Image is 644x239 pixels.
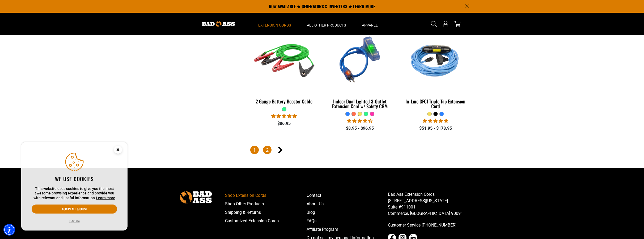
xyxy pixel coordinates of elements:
div: $8.95 - $96.95 [326,125,394,132]
a: Shop Extension Cords [225,191,307,200]
h2: We use cookies [32,175,117,182]
span: 4.33 stars [347,118,372,123]
img: blue [326,29,393,90]
a: Page 2 [263,146,272,154]
summary: Apparel [354,13,386,35]
a: Shipping & Returns [225,208,307,217]
img: Light Blue [402,29,469,90]
span: Page 1 [250,146,259,154]
img: green [251,29,318,90]
button: Accept all & close [32,205,117,214]
a: FAQs [307,217,388,225]
div: Accessibility Menu [3,224,15,236]
a: Contact [307,191,388,200]
span: Extension Cords [258,23,291,28]
img: Bad Ass Extension Cords [202,21,235,27]
div: In-Line GFCI Triple Tap Extension Cord [402,99,469,108]
a: Light Blue In-Line GFCI Triple Tap Extension Cord [402,26,469,112]
p: Bad Ass Extension Cords [STREET_ADDRESS][US_STATE] Suite #911001 Commerce, [GEOGRAPHIC_DATA] 90091 [388,191,469,217]
button: Close this option [108,142,128,159]
img: Bad Ass Extension Cords [180,191,212,203]
div: Indoor Dual Lighted 3-Outlet Extension Cord w/ Safety CGM [326,99,394,108]
span: 5.00 stars [271,114,297,119]
a: Shop Other Products [225,200,307,208]
a: cart [453,21,461,27]
span: Apparel [362,23,378,28]
a: Affiliate Program [307,225,388,234]
div: $51.95 - $178.95 [402,125,469,132]
span: 5.00 stars [423,118,448,123]
span: All Other Products [307,23,346,28]
summary: All Other Products [299,13,354,35]
a: call 833-674-1699 [388,221,469,229]
a: Customized Extension Cords [225,217,307,225]
nav: Pagination [250,146,469,155]
a: blue Indoor Dual Lighted 3-Outlet Extension Cord w/ Safety CGM [326,26,394,112]
a: Open this option [441,13,450,35]
button: Decline [68,219,81,224]
a: green 2 Gauge Battery Booster Cable [250,26,318,107]
div: $86.95 [250,120,318,127]
div: 2 Gauge Battery Booster Cable [250,99,318,104]
a: Blog [307,208,388,217]
p: This website uses cookies to give you the most awesome browsing experience and provide you with r... [32,186,117,201]
a: This website uses cookies to give you the most awesome browsing experience and provide you with r... [96,196,115,200]
aside: Cookie Consent [21,142,128,231]
a: About Us [307,200,388,208]
a: Next page [276,146,284,154]
summary: Extension Cords [250,13,299,35]
summary: Search [430,20,438,28]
